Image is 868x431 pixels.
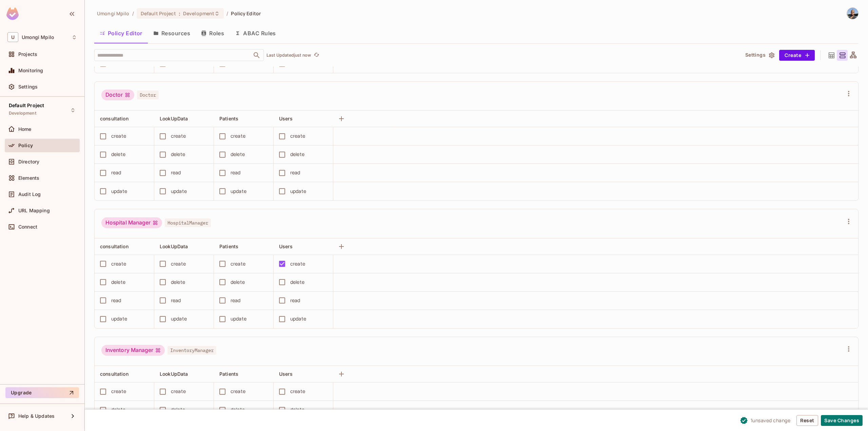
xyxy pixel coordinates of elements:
li: / [132,10,134,17]
span: 1 unsaved change [751,417,791,424]
div: read [111,169,121,176]
button: Settings [743,50,776,61]
span: Help & Updates [18,413,55,419]
div: delete [231,151,245,158]
div: Doctor [101,90,134,100]
div: read [111,297,121,304]
span: Connect [18,224,37,230]
div: read [171,297,181,304]
span: Doctor [137,91,159,99]
div: read [231,169,241,176]
div: update [111,188,127,195]
span: Users [279,371,293,377]
div: delete [111,406,125,413]
span: Policy [18,143,33,148]
span: Refresh is not available in edit mode. [311,51,320,59]
span: Monitoring [18,68,43,73]
button: Policy Editor [94,25,148,42]
span: Development [9,111,36,116]
div: read [171,169,181,176]
div: update [111,315,127,322]
div: create [111,388,126,395]
span: Users [279,116,293,121]
span: HospitalManager [165,218,211,227]
div: update [171,315,187,322]
span: Elements [18,175,39,181]
span: Development [183,10,214,17]
button: Roles [196,25,230,42]
div: update [231,315,246,322]
span: Policy Editor [231,10,261,17]
div: delete [231,278,245,286]
div: delete [290,406,304,413]
div: delete [231,406,245,413]
button: ABAC Rules [230,25,281,42]
span: LookUpData [160,371,188,377]
div: create [171,388,186,395]
span: Directory [18,159,39,164]
div: update [231,188,246,195]
div: update [290,188,306,195]
span: Audit Log [18,192,41,197]
span: Patients [219,371,238,377]
div: update [290,315,306,322]
div: create [171,132,186,140]
span: URL Mapping [18,208,50,213]
div: read [290,297,300,304]
span: Workspace: Umongi Mpilo [22,35,54,40]
div: Inventory Manager [101,345,165,356]
div: read [290,169,300,176]
img: SReyMgAAAABJRU5ErkJggg== [6,7,19,20]
span: Default Project [141,10,176,17]
span: the active workspace [97,10,130,17]
div: delete [171,406,185,413]
div: delete [290,278,304,286]
div: create [231,260,245,268]
button: Open [252,51,261,60]
span: consultation [100,116,129,121]
button: refresh [312,51,320,59]
button: Resources [148,25,196,42]
div: create [290,132,305,140]
span: LookUpData [160,243,188,249]
p: Last Updated just now [267,53,311,58]
span: Projects [18,52,37,57]
span: refresh [314,52,319,59]
button: Reset [796,415,818,426]
span: U [7,32,18,42]
span: Default Project [9,103,44,108]
span: Patients [219,243,238,249]
div: update [171,188,187,195]
span: LookUpData [160,116,188,121]
div: create [111,260,126,268]
div: Hospital Manager [101,217,162,228]
div: create [290,388,305,395]
span: consultation [100,243,129,249]
div: read [231,297,241,304]
div: delete [111,151,125,158]
span: Settings [18,84,38,90]
div: create [231,132,245,140]
div: delete [171,278,185,286]
span: : [178,11,181,16]
img: Lindokuhle Ngubane [847,8,858,19]
div: create [171,260,186,268]
span: consultation [100,371,129,377]
button: Upgrade [5,387,79,398]
div: create [231,388,245,395]
div: create [111,132,126,140]
div: delete [290,151,304,158]
div: delete [171,151,185,158]
span: Home [18,126,32,132]
button: Save Changes [821,415,863,426]
div: delete [111,278,125,286]
div: create [290,260,305,268]
span: Patients [219,116,238,121]
span: Users [279,243,293,249]
li: / [226,10,228,17]
button: Create [779,50,815,61]
span: InventoryManager [167,346,216,355]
